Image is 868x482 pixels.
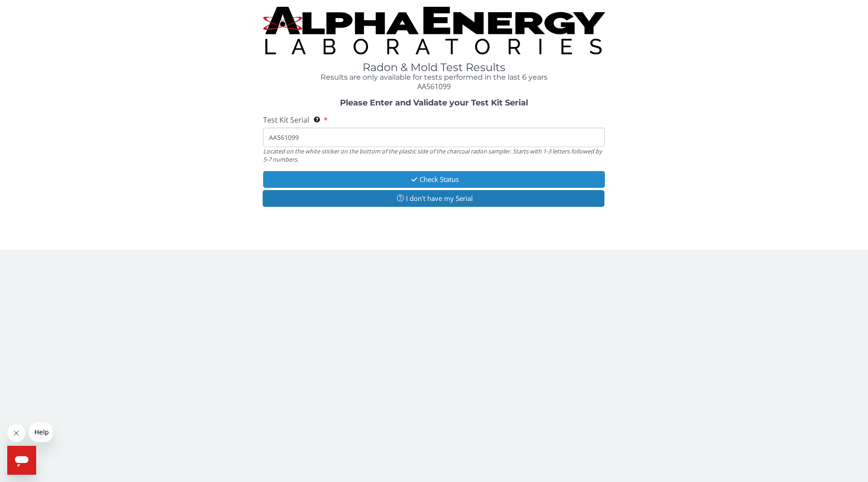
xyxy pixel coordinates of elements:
div: Located on the white sticker on the bottom of the plastic side of the charcoal radon sampler. Sta... [263,147,605,164]
h4: Results are only available for tests performed in the last 6 years [263,73,605,81]
strong: Please Enter and Validate your Test Kit Serial [340,98,528,108]
iframe: Button to launch messaging window [7,446,36,475]
iframe: Message from company [29,422,53,442]
iframe: Close message [7,424,25,442]
span: AA561099 [417,81,451,91]
img: TightCrop.jpg [263,7,605,54]
span: Test Kit Serial [263,115,309,125]
button: Check Status [263,171,605,188]
button: I don't have my Serial [263,190,604,207]
h1: Radon & Mold Test Results [263,62,605,73]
